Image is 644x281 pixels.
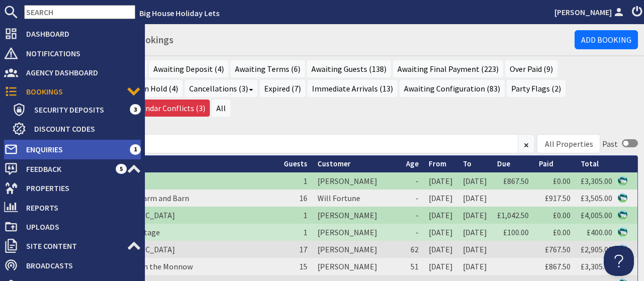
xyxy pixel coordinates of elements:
[12,121,141,137] a: Discount Codes
[545,193,571,203] a: £917.50
[26,121,141,137] span: Discount Codes
[4,219,141,235] a: Uploads
[618,193,627,203] img: Referer: Big House Holiday Lets
[130,144,141,154] span: 1
[149,60,228,77] a: Awaiting Deposit (4)
[503,176,529,186] a: £867.50
[12,102,141,118] a: Security Deposits 3
[312,190,401,207] td: Will Fortune
[18,161,116,177] span: Feedback
[424,224,458,241] td: [DATE]
[602,138,618,150] div: Past
[312,258,401,275] td: [PERSON_NAME]
[116,164,127,174] span: 5
[317,159,351,168] a: Customer
[429,159,446,168] a: From
[539,159,553,168] a: Paid
[604,246,634,276] iframe: Toggle Customer Support
[30,134,518,153] input: Search...
[492,156,534,172] th: Due
[401,207,424,224] td: -
[618,244,627,254] img: Referer: Big House Holiday Lets
[100,261,193,271] a: The Manor on the Monnow
[618,210,627,220] img: Referer: Big House Holiday Lets
[4,26,141,42] a: Dashboard
[18,64,141,80] span: Agency Dashboard
[18,141,130,157] span: Enquiries
[312,172,401,190] td: [PERSON_NAME]
[26,102,130,118] span: Security Deposits
[458,241,492,258] td: [DATE]
[260,80,305,97] a: Expired (7)
[312,207,401,224] td: [PERSON_NAME]
[299,261,307,271] span: 15
[4,238,141,254] a: Site Content
[401,224,424,241] td: -
[545,244,571,254] a: £767.50
[463,159,471,168] a: To
[303,176,307,186] span: 1
[553,176,571,186] a: £0.00
[212,100,230,117] a: All
[406,159,419,168] a: Age
[312,224,401,241] td: [PERSON_NAME]
[553,210,571,220] a: £0.00
[130,104,141,114] span: 3
[618,227,627,237] img: Referer: Big House Holiday Lets
[581,210,612,220] a: £4,005.00
[424,172,458,190] td: [DATE]
[581,193,612,203] a: £3,505.00
[4,161,141,177] a: Feedback 5
[581,176,612,186] a: £3,305.00
[505,60,557,77] a: Over Paid (9)
[303,210,307,220] span: 1
[507,80,566,97] a: Party Flags (2)
[4,180,141,196] a: Properties
[4,141,141,157] a: Enquiries 1
[4,83,141,100] a: Bookings
[424,207,458,224] td: [DATE]
[18,45,141,61] span: Notifications
[18,257,141,273] span: Broadcasts
[424,190,458,207] td: [DATE]
[299,244,307,254] span: 17
[401,258,424,275] td: 51
[424,241,458,258] td: [DATE]
[458,224,492,241] td: [DATE]
[618,176,627,185] img: Referer: Big House Holiday Lets
[18,83,127,100] span: Bookings
[458,190,492,207] td: [DATE]
[458,207,492,224] td: [DATE]
[424,258,458,275] td: [DATE]
[545,261,571,271] a: £867.50
[545,138,593,150] div: All Properties
[4,64,141,80] a: Agency Dashboard
[18,180,141,196] span: Properties
[587,227,612,237] a: £400.00
[4,45,141,61] a: Notifications
[537,134,600,153] div: Combobox
[401,172,424,190] td: -
[458,172,492,190] td: [DATE]
[18,238,127,254] span: Site Content
[497,210,529,220] a: £1,042.50
[312,241,401,258] td: [PERSON_NAME]
[393,60,503,77] a: Awaiting Final Payment (223)
[399,80,505,97] a: Awaiting Configuration (83)
[126,100,210,117] a: Calendar Conflicts (3)
[18,219,141,235] span: Uploads
[401,190,424,207] td: -
[575,30,638,49] a: Add Booking
[553,227,571,237] a: £0.00
[4,200,141,216] a: Reports
[307,60,391,77] a: Awaiting Guests (138)
[134,80,183,97] a: On Hold (4)
[503,227,529,237] a: £100.00
[18,26,141,42] span: Dashboard
[24,5,135,19] input: SEARCH
[139,8,219,18] a: Big House Holiday Lets
[230,60,305,77] a: Awaiting Terms (6)
[284,159,307,168] a: Guests
[303,227,307,237] span: 1
[4,257,141,273] a: Broadcasts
